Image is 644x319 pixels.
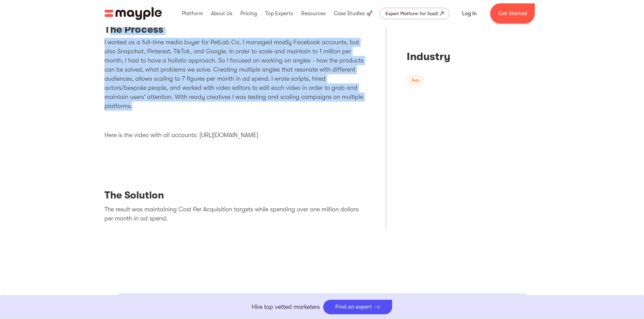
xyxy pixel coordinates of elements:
a: home [104,7,162,20]
iframe: Chat Widget [522,241,644,319]
h4: The Solution [104,189,366,205]
div: Top Experts [264,3,295,24]
div: Expert Platform for SaaS [385,9,438,18]
div: Resources [300,3,327,24]
p: The result was maintaining Cost Per Acquisition targets while spending over one million dollars p... [104,205,366,223]
p: Hire top vetted marketers [252,302,320,312]
p: I worked as a full-time media buyer for PetLab Co. I managed mostly Facebook accounts, but also S... [104,38,366,111]
a: Log In [454,5,485,22]
div: Platform [180,3,205,24]
img: Mayple logo [104,7,162,20]
div: Pricing [239,3,259,24]
a: Expert Platform for SaaS [380,8,449,19]
p: Here is the video with all accounts: [URL][DOMAIN_NAME] [104,131,366,140]
div: Find an expert [335,304,372,310]
h3: The Process [104,24,366,38]
div: pets [412,77,419,84]
div: Industry [407,50,523,63]
a: Get Started [490,3,535,24]
div: About Us [209,3,234,24]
